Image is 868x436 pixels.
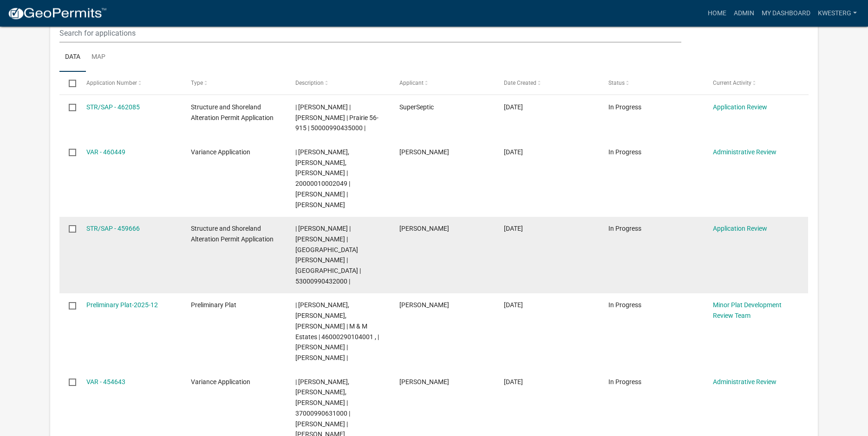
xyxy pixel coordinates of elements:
[758,5,814,22] a: My Dashboard
[295,104,379,133] span: | Kyle Westergard | SHANE A MOREY | Prairie 56-915 | 50000990435000 |
[191,379,250,386] span: Variance Application
[713,302,782,320] a: Minor Plat Development Review Team
[504,104,523,111] span: 08/11/2025
[295,80,324,87] span: Description
[191,149,250,156] span: Variance Application
[399,302,449,309] span: Josh Pfeffer
[86,80,137,87] span: Application Number
[504,379,523,386] span: 07/24/2025
[713,104,767,111] a: Application Review
[600,72,704,95] datatable-header-cell: Status
[399,149,449,156] span: Todd Hummel
[704,5,730,22] a: Home
[86,225,140,233] a: STR/SAP - 459666
[78,72,182,95] datatable-header-cell: Application Number
[399,80,424,87] span: Applicant
[59,72,77,95] datatable-header-cell: Select
[295,149,350,209] span: | Amy Busko, Christopher LeClair, Kyle Westergard | 20000010002049 | TODD HUMMEL | STACEY HUMMEL
[286,72,391,95] datatable-header-cell: Description
[59,43,86,73] a: Data
[86,149,125,156] a: VAR - 460449
[608,379,641,386] span: In Progress
[504,302,523,309] span: 07/31/2025
[713,379,777,386] a: Administrative Review
[608,302,641,309] span: In Progress
[495,72,600,95] datatable-header-cell: Date Created
[295,302,379,362] span: | Amy Busko, Christopher LeClair, Kyle Westergard | M & M Estates | 46000290104001 , | LOREN ELLE...
[399,225,449,233] span: Nancy Lambrecht
[504,149,523,156] span: 08/07/2025
[608,80,625,87] span: Status
[86,379,125,386] a: VAR - 454643
[86,43,111,73] a: Map
[608,104,641,111] span: In Progress
[295,225,361,285] span: | Kyle Westergard | BROCK LAMBRECHT | NANCY LAMBRECHT | Otter Tail River | 53000990432000 |
[713,80,751,87] span: Current Activity
[191,80,203,87] span: Type
[730,5,758,22] a: Admin
[608,149,641,156] span: In Progress
[191,225,274,243] span: Structure and Shoreland Alteration Permit Application
[399,379,449,386] span: nicholas grabow
[182,72,287,95] datatable-header-cell: Type
[608,225,641,233] span: In Progress
[191,104,274,122] span: Structure and Shoreland Alteration Permit Application
[504,225,523,233] span: 08/05/2025
[504,80,536,87] span: Date Created
[713,149,777,156] a: Administrative Review
[191,302,236,309] span: Preliminary Plat
[399,104,434,111] span: SuperSeptic
[704,72,809,95] datatable-header-cell: Current Activity
[391,72,495,95] datatable-header-cell: Applicant
[713,225,767,233] a: Application Review
[86,302,158,309] a: Preliminary Plat-2025-12
[86,104,140,111] a: STR/SAP - 462085
[814,5,861,22] a: kwesterg
[59,24,681,43] input: Search for applications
